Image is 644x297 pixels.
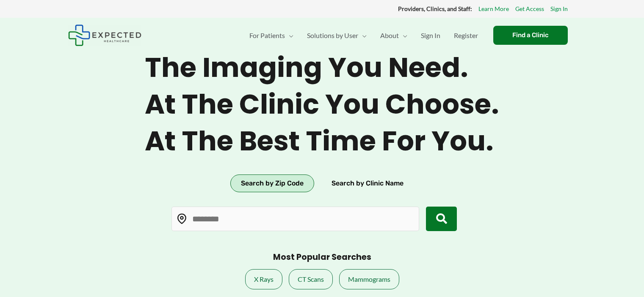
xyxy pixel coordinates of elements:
span: About [380,21,399,50]
button: Search by Zip Code [230,174,314,192]
span: At the clinic you choose. [145,88,499,121]
a: For PatientsMenu Toggle [243,21,300,50]
span: For Patients [249,21,285,50]
button: Search by Clinic Name [321,174,414,192]
a: X Rays [245,269,282,289]
h3: Most Popular Searches [273,252,371,263]
a: Find a Clinic [493,26,568,45]
a: AboutMenu Toggle [373,21,414,50]
a: Mammograms [339,269,399,289]
a: Solutions by UserMenu Toggle [300,21,373,50]
span: At the best time for you. [145,125,499,158]
a: Sign In [550,3,568,14]
a: Learn More [478,3,509,14]
span: Menu Toggle [358,21,367,50]
span: Register [454,21,478,50]
span: Solutions by User [307,21,358,50]
a: Get Access [515,3,544,14]
img: Location pin [177,213,188,224]
span: Sign In [421,21,440,50]
img: Expected Healthcare Logo - side, dark font, small [68,25,141,46]
a: CT Scans [289,269,333,289]
a: Sign In [414,21,447,50]
span: Menu Toggle [285,21,293,50]
span: The imaging you need. [145,52,499,84]
strong: Providers, Clinics, and Staff: [398,5,472,12]
span: Menu Toggle [399,21,407,50]
a: Register [447,21,485,50]
nav: Primary Site Navigation [243,21,485,50]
